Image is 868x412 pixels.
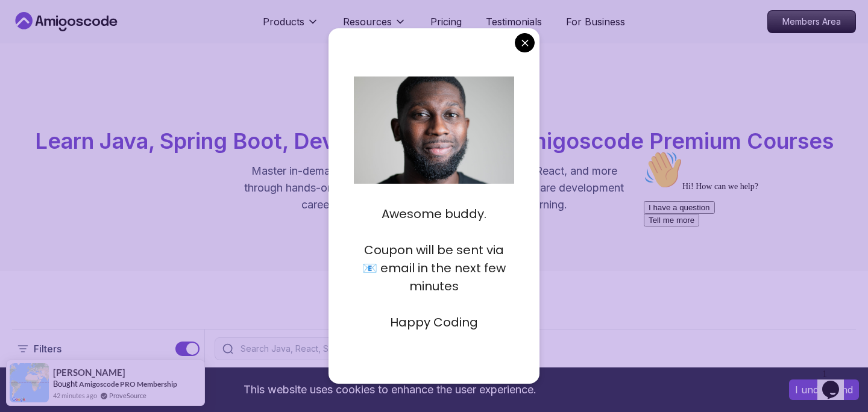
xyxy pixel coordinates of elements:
[53,379,78,389] span: Bought
[343,14,392,29] p: Resources
[263,14,304,29] p: Products
[817,364,856,400] iframe: chat widget
[566,14,625,29] a: For Business
[430,14,462,29] a: Pricing
[53,367,125,378] span: [PERSON_NAME]
[789,379,859,400] button: Accept cookies
[5,5,43,43] img: :wave:
[34,342,61,356] p: Filters
[238,343,496,355] input: Search Java, React, Spring boot ...
[231,163,637,213] p: Master in-demand skills like Java, Spring Boot, DevOps, React, and more through hands-on, expert-...
[5,55,76,68] button: I have a question
[10,363,49,402] img: provesource social proof notification image
[343,14,406,39] button: Resources
[5,5,222,81] div: 👋Hi! How can we help?I have a questionTell me more
[9,376,771,403] div: This website uses cookies to enhance the user experience.
[35,128,834,154] span: Learn Java, Spring Boot, DevOps & More with Amigoscode Premium Courses
[5,36,119,45] span: Hi! How can we help?
[79,379,177,389] a: Amigoscode PRO Membership
[5,68,60,81] button: Tell me more
[767,10,856,33] a: Members Area
[768,11,855,33] p: Members Area
[639,146,856,358] iframe: chat widget
[53,390,97,401] span: 42 minutes ago
[263,14,319,39] button: Products
[109,390,146,401] a: ProveSource
[486,14,542,29] a: Testimonials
